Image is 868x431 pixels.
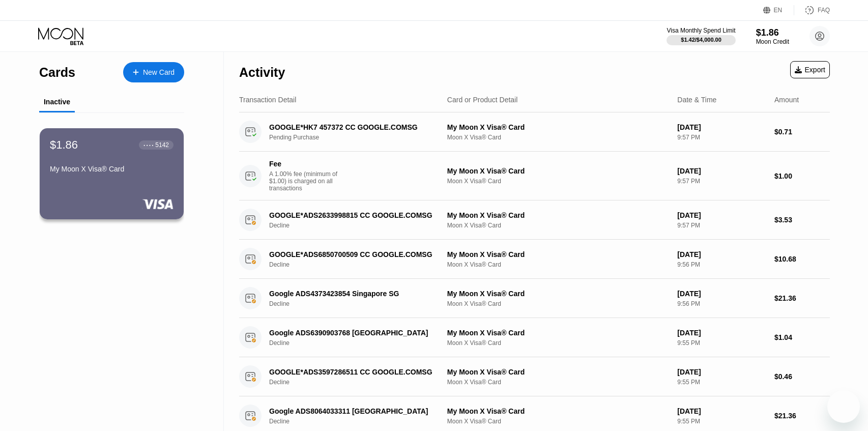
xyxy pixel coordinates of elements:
[269,134,449,141] div: Pending Purchase
[269,290,437,298] div: Google ADS4373423854 Singapore SG
[774,172,830,180] div: $1.00
[239,65,285,80] div: Activity
[269,407,437,415] div: Google ADS8064033311 [GEOGRAPHIC_DATA]
[774,412,830,420] div: $21.36
[269,368,437,376] div: GOOGLE*ADS3597286511 CC GOOGLE.COMSG
[447,123,669,131] div: My Moon X Visa® Card
[447,300,669,307] div: Moon X Visa® Card
[39,65,75,80] div: Cards
[447,261,669,268] div: Moon X Visa® Card
[50,165,173,173] div: My Moon X Visa® Card
[447,250,669,258] div: My Moon X Visa® Card
[794,5,830,15] div: FAQ
[790,61,830,78] div: Export
[667,27,735,45] div: Visa Monthly Spend Limit$1.42/$4,000.00
[774,7,783,14] div: EN
[677,211,766,219] div: [DATE]
[44,98,70,106] div: Inactive
[763,5,794,15] div: EN
[50,138,78,152] div: $1.86
[143,68,175,77] div: New Card
[239,200,830,240] div: GOOGLE*ADS2633998815 CC GOOGLE.COMSGDeclineMy Moon X Visa® CardMoon X Visa® Card[DATE]9:57 PM$3.53
[677,290,766,298] div: [DATE]
[239,96,296,104] div: Transaction Detail
[239,279,830,318] div: Google ADS4373423854 Singapore SGDeclineMy Moon X Visa® CardMoon X Visa® Card[DATE]9:56 PM$21.36
[269,170,345,192] div: A 1.00% fee (minimum of $1.00) is charged on all transactions
[447,222,669,229] div: Moon X Visa® Card
[677,250,766,258] div: [DATE]
[447,178,669,185] div: Moon X Visa® Card
[269,160,340,168] div: Fee
[269,250,437,258] div: GOOGLE*ADS6850700509 CC GOOGLE.COMSG
[447,290,669,298] div: My Moon X Visa® Card
[827,390,860,423] iframe: Button to launch messaging window
[756,38,789,45] div: Moon Credit
[447,96,518,104] div: Card or Product Detail
[677,300,766,307] div: 9:56 PM
[40,128,184,219] div: $1.86● ● ● ●5142My Moon X Visa® Card
[677,123,766,131] div: [DATE]
[677,368,766,376] div: [DATE]
[667,27,735,34] div: Visa Monthly Spend Limit
[677,329,766,337] div: [DATE]
[447,329,669,337] div: My Moon X Visa® Card
[269,379,449,386] div: Decline
[447,379,669,386] div: Moon X Visa® Card
[774,216,830,224] div: $3.53
[123,62,184,82] div: New Card
[677,418,766,425] div: 9:55 PM
[239,112,830,152] div: GOOGLE*HK7 457372 CC GOOGLE.COMSGPending PurchaseMy Moon X Visa® CardMoon X Visa® Card[DATE]9:57 ...
[143,143,154,147] div: ● ● ● ●
[756,27,789,45] div: $1.86Moon Credit
[795,66,825,74] div: Export
[269,211,437,219] div: GOOGLE*ADS2633998815 CC GOOGLE.COMSG
[269,418,449,425] div: Decline
[447,339,669,347] div: Moon X Visa® Card
[677,261,766,268] div: 9:56 PM
[447,407,669,415] div: My Moon X Visa® Card
[269,123,437,131] div: GOOGLE*HK7 457372 CC GOOGLE.COMSG
[681,37,721,43] div: $1.42 / $4,000.00
[677,178,766,185] div: 9:57 PM
[239,357,830,396] div: GOOGLE*ADS3597286511 CC GOOGLE.COMSGDeclineMy Moon X Visa® CardMoon X Visa® Card[DATE]9:55 PM$0.46
[774,128,830,136] div: $0.71
[677,407,766,415] div: [DATE]
[774,333,830,341] div: $1.04
[269,261,449,268] div: Decline
[677,339,766,347] div: 9:55 PM
[269,300,449,307] div: Decline
[774,255,830,263] div: $10.68
[774,294,830,302] div: $21.36
[447,167,669,175] div: My Moon X Visa® Card
[756,27,789,38] div: $1.86
[818,7,830,14] div: FAQ
[677,379,766,386] div: 9:55 PM
[774,96,799,104] div: Amount
[677,96,716,104] div: Date & Time
[155,141,169,149] div: 5142
[269,339,449,347] div: Decline
[239,318,830,357] div: Google ADS6390903768 [GEOGRAPHIC_DATA]DeclineMy Moon X Visa® CardMoon X Visa® Card[DATE]9:55 PM$1.04
[447,211,669,219] div: My Moon X Visa® Card
[677,222,766,229] div: 9:57 PM
[447,368,669,376] div: My Moon X Visa® Card
[447,418,669,425] div: Moon X Visa® Card
[239,240,830,279] div: GOOGLE*ADS6850700509 CC GOOGLE.COMSGDeclineMy Moon X Visa® CardMoon X Visa® Card[DATE]9:56 PM$10.68
[677,134,766,141] div: 9:57 PM
[269,329,437,337] div: Google ADS6390903768 [GEOGRAPHIC_DATA]
[447,134,669,141] div: Moon X Visa® Card
[677,167,766,175] div: [DATE]
[269,222,449,229] div: Decline
[774,372,830,381] div: $0.46
[239,152,830,200] div: FeeA 1.00% fee (minimum of $1.00) is charged on all transactionsMy Moon X Visa® CardMoon X Visa® ...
